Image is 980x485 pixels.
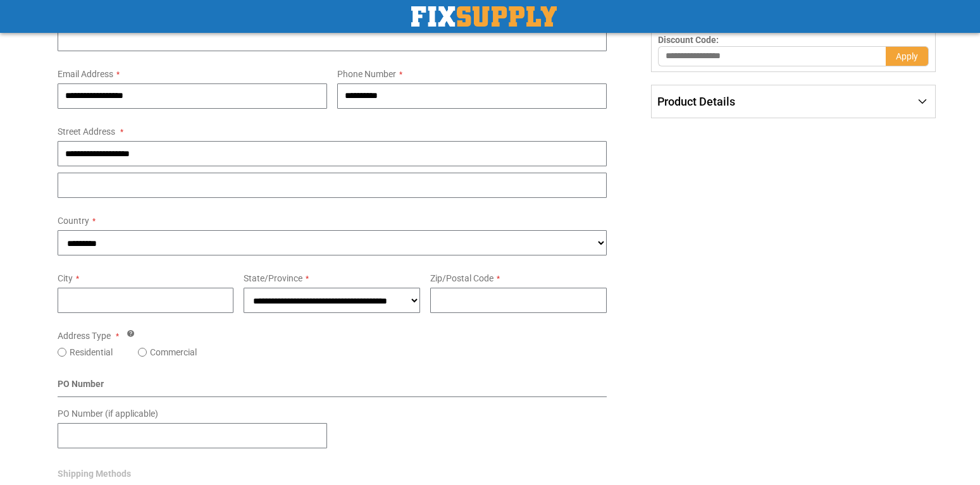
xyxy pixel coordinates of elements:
[411,6,557,27] a: store logo
[244,273,302,283] span: State/Province
[150,346,197,359] label: Commercial
[58,273,73,283] span: City
[58,69,113,79] span: Email Address
[658,35,719,45] span: Discount Code:
[58,216,89,226] span: Country
[896,51,918,61] span: Apply
[58,408,158,419] span: PO Number (if applicable)
[337,69,396,79] span: Phone Number
[886,46,929,66] button: Apply
[58,378,607,397] div: PO Number
[430,273,493,283] span: Zip/Postal Code
[657,95,735,108] span: Product Details
[58,331,111,341] span: Address Type
[411,6,557,27] img: Fix Industrial Supply
[70,346,113,359] label: Residential
[58,126,115,137] span: Street Address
